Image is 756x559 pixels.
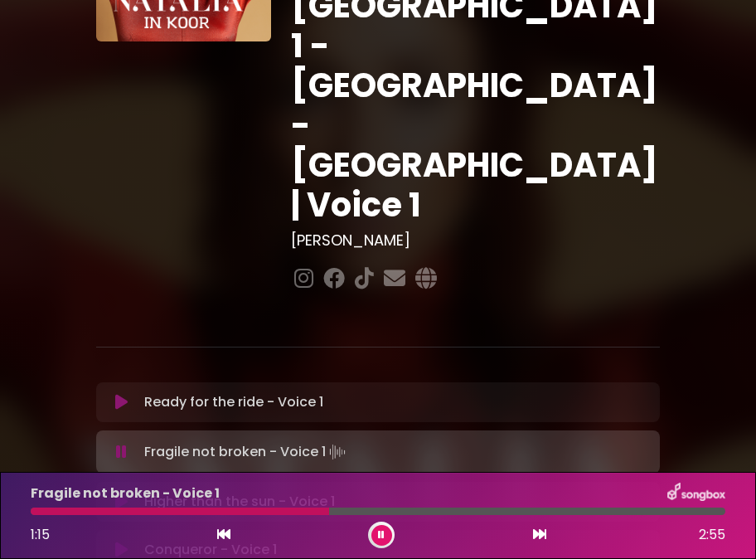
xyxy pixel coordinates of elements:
p: Ready for the ride - Voice 1 [144,392,323,412]
p: Fragile not broken - Voice 1 [31,484,220,503]
span: 1:15 [31,525,50,544]
img: songbox-logo-white.png [667,483,725,504]
span: 2:55 [699,525,725,545]
p: Fragile not broken - Voice 1 [144,440,349,464]
img: waveform4.gif [326,440,349,464]
h3: [PERSON_NAME] [291,231,660,250]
